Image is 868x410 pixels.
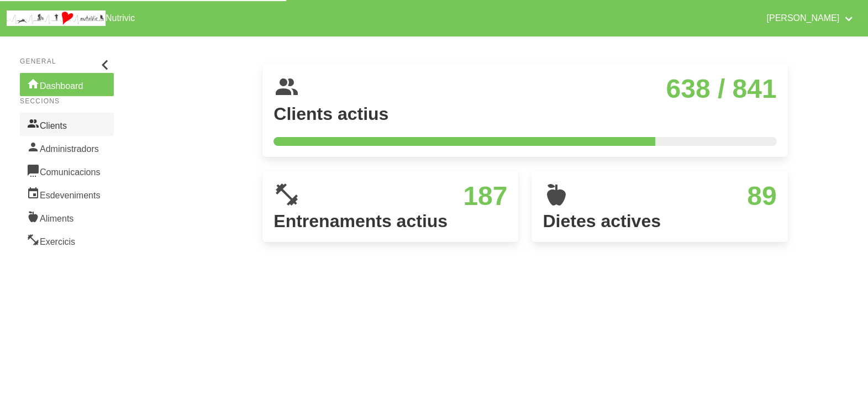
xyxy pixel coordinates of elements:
[20,113,114,136] a: Clients
[20,73,114,96] a: Dashboard
[20,182,114,206] a: Esdeveniments
[20,206,114,229] a: Aliments
[20,136,114,159] a: Administradors
[309,181,507,211] h3: 187
[7,10,106,26] img: company_logo
[543,211,776,231] h4: Dietes actives
[273,104,776,124] h4: Clients actius
[20,96,114,106] p: Seccions
[760,4,861,32] a: [PERSON_NAME]
[20,56,114,66] p: General
[20,159,114,182] a: Comunicacions
[309,74,776,104] h3: 638 / 841
[20,229,114,252] a: Exercicis
[273,211,507,231] h4: Entrenaments actius
[578,181,776,211] h3: 89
